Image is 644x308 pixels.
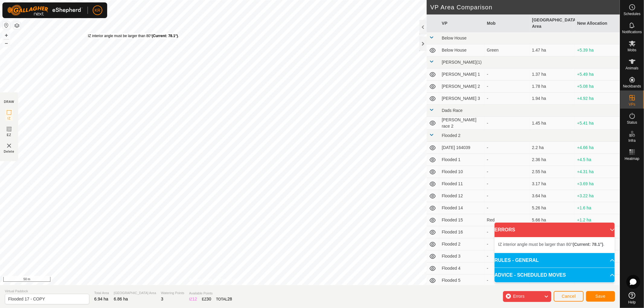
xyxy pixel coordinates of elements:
[439,154,484,166] td: Flooded 1
[94,291,109,296] span: Total Area
[575,154,620,166] td: +4.5 ha
[439,117,484,130] td: [PERSON_NAME] race 2
[207,297,211,301] span: 30
[575,117,620,130] td: +5.41 ha
[442,36,467,40] span: Below House
[442,108,463,113] span: Dads Race
[487,277,527,284] div: -
[227,297,232,301] span: 28
[4,149,14,154] span: Delete
[530,81,575,93] td: 1.78 ha
[575,202,620,214] td: +1.6 ha
[575,166,620,178] td: +4.31 ha
[487,193,527,199] div: -
[487,217,527,223] div: Red
[530,190,575,202] td: 3.64 ha
[114,291,156,296] span: [GEOGRAPHIC_DATA] Area
[4,100,14,104] div: DRAW
[498,242,604,247] span: IZ interior angle must be larger than 80° .
[190,277,212,283] a: Privacy Policy
[439,214,484,226] td: Flooded 15
[623,12,640,16] span: Schedules
[629,103,635,106] span: VPs
[530,154,575,166] td: 2.36 ha
[439,166,484,178] td: Flooded 10
[575,93,620,105] td: +4.92 ha
[530,14,575,32] th: [GEOGRAPHIC_DATA] Area
[7,133,11,137] span: EZ
[530,142,575,154] td: 2.2 ha
[487,241,527,247] div: -
[439,14,484,32] th: VP
[5,289,89,294] span: Virtual Paddock
[485,14,530,32] th: Mob
[439,202,484,214] td: Flooded 14
[189,291,232,296] span: Available Points
[495,253,615,268] p-accordion-header: RULES - GENERAL
[495,226,515,233] span: ERRORS
[530,68,575,81] td: 1.37 ha
[487,253,527,259] div: -
[219,277,237,283] a: Contact Us
[620,290,644,306] a: Help
[487,144,527,151] div: -
[628,48,636,52] span: Mobs
[530,178,575,190] td: 3.17 ha
[152,34,178,38] b: (Current: 78.1°)
[442,60,482,65] span: [PERSON_NAME](1)
[530,117,575,130] td: 1.45 ha
[487,229,527,235] div: -
[530,44,575,56] td: 1.47 ha
[487,83,527,90] div: -
[513,294,524,299] span: Errors
[216,296,232,302] div: TOTAL
[189,296,197,302] div: IZ
[192,297,197,301] span: 12
[5,142,13,149] img: VP
[530,214,575,226] td: 5.66 ha
[575,214,620,226] td: +1.2 ha
[487,169,527,175] div: -
[3,40,10,47] button: –
[439,275,484,287] td: Flooded 5
[7,5,83,16] img: Gallagher Logo
[628,139,636,142] span: Infra
[495,237,615,253] p-accordion-content: ERRORS
[487,71,527,78] div: -
[495,223,615,237] p-accordion-header: ERRORS
[95,7,100,14] span: KR
[575,68,620,81] td: +5.49 ha
[3,22,10,29] button: Reset Map
[8,116,11,121] span: IZ
[114,297,128,301] span: 6.86 ha
[439,226,484,238] td: Flooded 16
[487,181,527,187] div: -
[161,297,163,301] span: 3
[575,178,620,190] td: +3.69 ha
[442,133,460,138] span: Flooded 2
[595,294,606,299] span: Save
[495,271,566,279] span: ADVICE - SCHEDULED MOVES
[626,66,639,70] span: Animals
[530,166,575,178] td: 2.55 ha
[530,202,575,214] td: 5.26 ha
[439,44,484,56] td: Below House
[430,4,620,11] h2: VP Area Comparison
[625,157,639,160] span: Heatmap
[487,47,527,53] div: Green
[439,68,484,81] td: [PERSON_NAME] 1
[495,268,615,282] p-accordion-header: ADVICE - SCHEDULED MOVES
[573,242,603,247] b: (Current: 78.1°)
[487,157,527,163] div: -
[530,93,575,105] td: 1.94 ha
[487,265,527,271] div: -
[575,44,620,56] td: +5.39 ha
[487,205,527,211] div: -
[88,33,179,39] div: IZ interior angle must be larger than 80° .
[575,14,620,32] th: New Allocation
[487,120,527,126] div: -
[439,142,484,154] td: [DATE] 164039
[487,95,527,102] div: -
[554,291,584,302] button: Cancel
[13,22,21,29] button: Map Layers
